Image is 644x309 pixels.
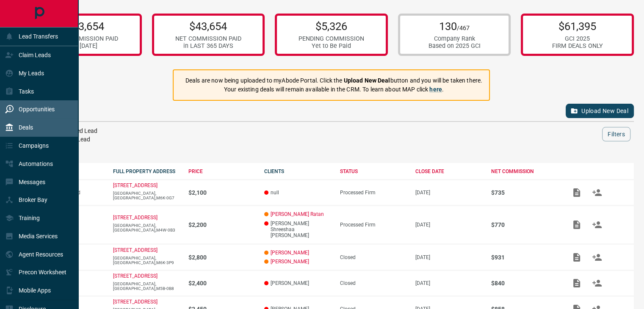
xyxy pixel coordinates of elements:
div: FIRM DEALS ONLY [552,42,603,50]
a: [PERSON_NAME] [271,250,309,256]
a: [STREET_ADDRESS] [113,247,158,253]
div: NET COMMISSION [491,168,558,174]
div: FULL PROPERTY ADDRESS [113,168,180,174]
p: 130 [428,20,481,33]
p: $770 [491,221,558,228]
div: Closed [340,254,407,260]
button: Upload New Deal [566,104,634,118]
p: [PERSON_NAME] [264,280,332,286]
div: Based on 2025 GCI [428,42,481,50]
span: Match Clients [587,254,607,260]
div: in LAST 365 DAYS [175,42,241,50]
div: Yet to Be Paid [299,42,364,50]
p: $840 [491,280,558,287]
div: PRICE [188,168,256,174]
p: Deals are now being uploaded to myAbode Portal. Click the button and you will be taken there. [185,76,482,85]
p: $43,654 [175,20,241,33]
strong: Upload New Deal [344,77,390,84]
div: CLIENTS [264,168,332,174]
span: Match Clients [587,221,607,227]
p: [DATE] [415,254,483,260]
a: [STREET_ADDRESS] [113,273,158,279]
div: in [DATE] [52,42,118,50]
p: $735 [491,189,558,196]
div: GCI 2025 [552,35,603,42]
p: $2,400 [188,280,256,287]
a: [PERSON_NAME] [271,259,309,265]
span: /467 [457,25,470,32]
p: [GEOGRAPHIC_DATA],[GEOGRAPHIC_DATA],M6K-0G7 [113,191,180,200]
p: $2,200 [188,221,256,228]
p: $43,654 [52,20,118,33]
div: PENDING COMMISSION [299,35,364,42]
button: Filters [602,127,630,141]
p: $931 [491,254,558,261]
p: [DATE] [415,190,483,196]
div: NET COMMISSION PAID [175,35,241,42]
p: null [264,190,332,196]
a: here [429,86,442,93]
p: [DATE] [415,222,483,228]
div: Processed Firm [340,222,407,228]
span: Add / View Documents [567,254,587,260]
p: [GEOGRAPHIC_DATA],[GEOGRAPHIC_DATA],M4W-0B3 [113,223,180,232]
span: Add / View Documents [567,280,587,286]
p: [GEOGRAPHIC_DATA],[GEOGRAPHIC_DATA],M6K-3P9 [113,256,180,265]
p: $61,395 [552,20,603,33]
span: Match Clients [587,280,607,286]
div: NET COMMISSION PAID [52,35,118,42]
a: [STREET_ADDRESS] [113,182,158,188]
div: Company Rank [428,35,481,42]
p: $2,100 [188,189,256,196]
p: $2,800 [188,254,256,261]
span: Add / View Documents [567,189,587,195]
a: [STREET_ADDRESS] [113,215,158,221]
span: Add / View Documents [567,221,587,227]
div: STATUS [340,168,407,174]
span: Match Clients [587,189,607,195]
div: Closed [340,280,407,286]
p: [DATE] [415,280,483,286]
div: Processed Firm [340,190,407,196]
p: Your existing deals will remain available in the CRM. To learn about MAP click . [185,85,482,94]
p: [GEOGRAPHIC_DATA],[GEOGRAPHIC_DATA],M5B-0B8 [113,281,180,291]
a: [PERSON_NAME] Ratan [271,211,324,217]
p: [PERSON_NAME] Shreeshaa [PERSON_NAME] [264,221,332,238]
div: CLOSE DATE [415,168,483,174]
a: [STREET_ADDRESS] [113,299,158,305]
p: $5,326 [299,20,364,33]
